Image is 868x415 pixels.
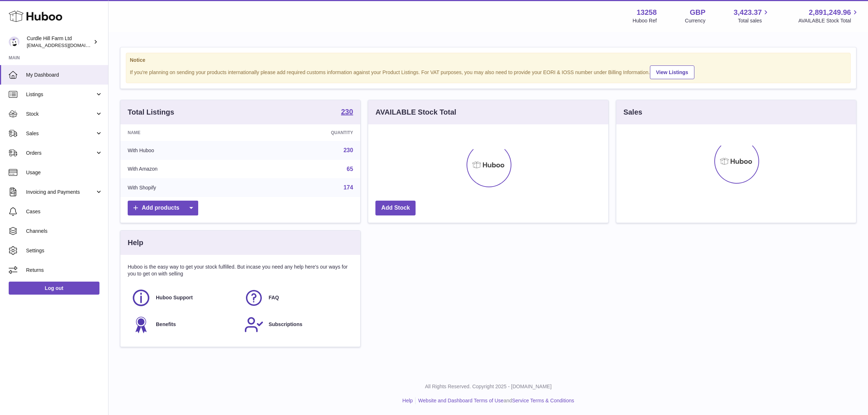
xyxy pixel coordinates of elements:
[128,238,143,248] h3: Help
[269,321,302,328] span: Subscriptions
[120,124,252,141] th: Name
[650,65,694,79] a: View Listings
[344,184,353,191] a: 174
[26,247,103,254] span: Settings
[26,150,95,157] span: Orders
[512,398,574,403] a: Service Terms & Conditions
[734,8,762,17] span: 3,423.37
[403,398,413,403] a: Help
[26,169,103,176] span: Usage
[690,8,705,17] strong: GBP
[685,17,706,24] div: Currency
[341,108,353,117] a: 230
[244,288,350,308] a: FAQ
[416,397,574,404] li: and
[156,321,176,328] span: Benefits
[734,8,770,24] a: 3,423.37 Total sales
[26,267,103,274] span: Returns
[244,315,350,334] a: Subscriptions
[798,8,859,24] a: 2,891,249.96 AVAILABLE Stock Total
[130,64,847,79] div: If you're planning on sending your products internationally please add required customs informati...
[27,35,92,49] div: Curdle Hill Farm Ltd
[131,288,237,308] a: Huboo Support
[624,107,642,117] h3: Sales
[9,37,20,47] img: internalAdmin-13258@internal.huboo.com
[26,111,95,117] span: Stock
[341,108,353,115] strong: 230
[798,17,859,24] span: AVAILABLE Stock Total
[344,147,353,153] a: 230
[128,264,353,277] p: Huboo is the easy way to get your stock fulfilled. But incase you need any help here's our ways f...
[26,228,103,235] span: Channels
[26,208,103,215] span: Cases
[128,201,198,215] a: Add products
[9,282,99,295] a: Log out
[418,398,503,403] a: Website and Dashboard Terms of Use
[347,166,353,172] a: 65
[375,201,416,215] a: Add Stock
[156,294,193,301] span: Huboo Support
[637,8,657,17] strong: 13258
[809,8,851,17] span: 2,891,249.96
[738,17,770,24] span: Total sales
[26,72,103,78] span: My Dashboard
[130,57,847,64] strong: Notice
[252,124,360,141] th: Quantity
[131,315,237,334] a: Benefits
[120,178,252,197] td: With Shopify
[375,107,456,117] h3: AVAILABLE Stock Total
[26,91,95,98] span: Listings
[633,17,657,24] div: Huboo Ref
[120,160,252,179] td: With Amazon
[269,294,279,301] span: FAQ
[26,130,95,137] span: Sales
[128,107,174,117] h3: Total Listings
[26,189,95,196] span: Invoicing and Payments
[27,42,106,48] span: [EMAIL_ADDRESS][DOMAIN_NAME]
[120,141,252,160] td: With Huboo
[114,383,862,390] p: All Rights Reserved. Copyright 2025 - [DOMAIN_NAME]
